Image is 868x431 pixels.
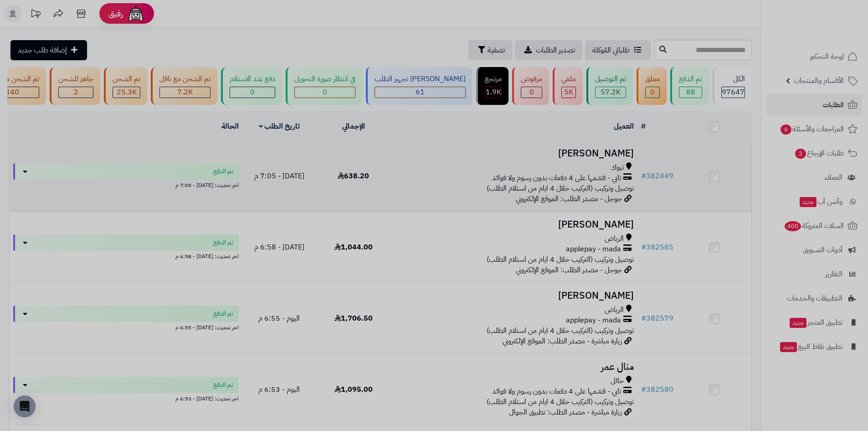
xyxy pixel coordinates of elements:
[767,215,863,237] a: السلات المتروكة400
[592,45,630,56] span: طلباتي المُوكلة
[334,384,373,395] span: 1,095.00
[474,67,510,105] a: مرتجع 1.9K
[650,87,655,98] span: 0
[108,8,123,19] span: رفيق
[767,142,863,164] a: طلبات الإرجاع2
[825,268,842,280] span: التقارير
[635,67,668,105] a: معلق 0
[767,46,863,68] a: لوحة التحكم
[825,171,842,184] span: العملاء
[13,251,239,260] div: اخر تحديث: [DATE] - 6:58 م
[641,171,646,182] span: #
[767,336,863,358] a: تطبيق نقاط البيعجديد
[823,99,844,111] span: الطلبات
[789,316,842,329] span: تطبيق المتجر
[492,173,621,183] span: تابي - قسّمها على 4 دفعات بدون رسوم ولا فوائد
[795,148,806,159] span: 2
[536,45,575,56] span: تصدير الطلبات
[127,5,145,23] img: ai-face.png
[562,87,575,98] div: 5012
[561,74,576,84] div: ملغي
[394,291,634,301] h3: [PERSON_NAME]
[641,171,673,182] a: #382449
[721,74,745,84] div: الكل
[24,5,47,25] a: تحديثات المنصة
[780,124,792,135] span: 6
[338,171,369,182] span: 638.20
[14,395,36,417] div: Open Intercom Messenger
[177,87,193,98] span: 7.2K
[485,74,502,84] div: مرتجع
[230,87,275,98] div: 0
[595,74,626,84] div: تم التوصيل
[787,292,842,305] span: التطبيقات والخدمات
[767,118,863,140] a: المراجعات والأسئلة6
[686,87,695,98] span: 88
[679,74,702,84] div: تم الدفع
[295,87,355,98] div: 0
[641,242,673,253] a: #382585
[254,171,304,182] span: [DATE] - 7:05 م
[794,74,844,87] span: الأقسام والمنتجات
[605,305,624,315] span: الرياض
[48,67,102,105] a: جاهز للشحن 2
[668,67,711,105] a: تم الدفع 88
[515,40,582,60] a: تصدير الطلبات
[767,312,863,333] a: تطبيق المتجرجديد
[611,162,624,173] span: تبوك
[790,318,806,328] span: جديد
[213,380,233,389] span: تم الدفع
[492,386,621,397] span: تابي - قسّمها على 4 دفعات بدون رسوم ولا فوائد
[13,322,239,332] div: اخر تحديث: [DATE] - 6:55 م
[486,87,501,98] span: 1.9K
[641,384,673,395] a: #382580
[394,362,634,372] h3: منال عمر
[585,40,651,60] a: طلباتي المُوكلة
[516,265,622,275] span: جوجل - مصدر الطلب: الموقع الإلكتروني
[646,87,659,98] div: 0
[810,50,844,63] span: لوحة التحكم
[488,45,505,56] span: تصفية
[5,87,19,98] span: 340
[551,67,585,105] a: ملغي 5K
[323,87,327,98] span: 0
[641,242,646,253] span: #
[564,87,573,98] span: 5K
[780,123,844,135] span: المراجعات والأسئلة
[375,74,466,84] div: [PERSON_NAME] تجهيز الطلب
[585,67,635,105] a: تم التوصيل 57.2K
[250,87,255,98] span: 0
[117,87,137,98] span: 25.3K
[258,313,300,324] span: اليوم - 6:55 م
[487,396,634,407] span: توصيل وتركيب (التركيب خلال 4 ايام من استلام الطلب)
[334,313,373,324] span: 1,706.50
[800,197,817,207] span: جديد
[18,45,67,56] span: إضافة طلب جديد
[645,74,660,84] div: معلق
[219,67,284,105] a: دفع عند الاستلام 0
[784,219,844,232] span: السلات المتروكة
[213,167,233,176] span: تم الدفع
[487,183,634,194] span: توصيل وتركيب (التركيب خلال 4 ايام من استلام الطلب)
[794,147,844,160] span: طلبات الإرجاع
[767,94,863,116] a: الطلبات
[364,67,474,105] a: [PERSON_NAME] تجهيز الطلب 61
[58,74,93,84] div: جاهز للشحن
[102,67,149,105] a: تم الشحن 25.3K
[679,87,702,98] div: 88
[566,315,621,326] span: applepay - mada
[468,40,512,60] button: تصفية
[149,67,219,105] a: تم الشحن مع ناقل 7.2K
[503,336,622,347] span: زيارة مباشرة - مصدر الطلب: الموقع الإلكتروني
[294,74,355,84] div: في انتظار صورة التحويل
[711,67,754,105] a: الكل97647
[334,242,373,253] span: 1,044.00
[529,87,534,98] span: 0
[487,254,634,265] span: توصيل وتركيب (التركيب خلال 4 ايام من استلام الطلب)
[10,40,87,60] a: إضافة طلب جديد
[258,384,300,395] span: اليوم - 6:53 م
[601,87,621,98] span: 57.2K
[516,193,622,204] span: جوجل - مصدر الطلب: الموقع الإلكتروني
[394,148,634,159] h3: [PERSON_NAME]
[641,313,673,324] a: #382579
